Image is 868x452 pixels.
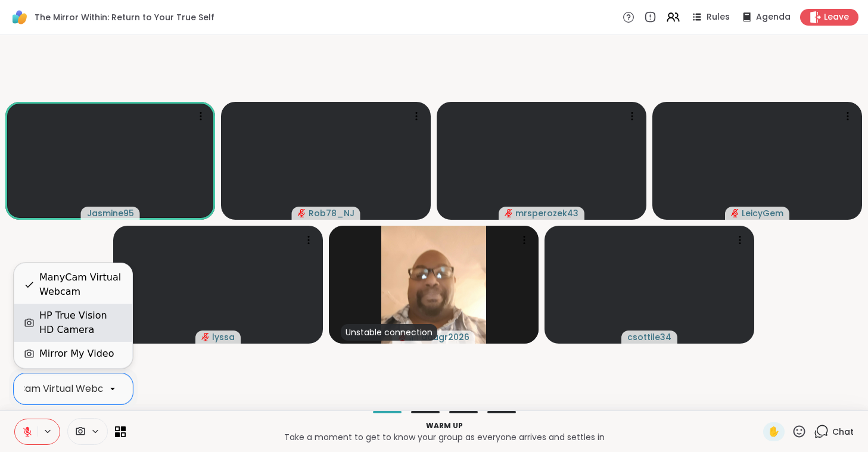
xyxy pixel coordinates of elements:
span: Leave [824,11,849,23]
div: ManyCam Virtual Webcam [39,270,123,299]
span: lyssa [212,331,235,343]
span: Agenda [756,11,791,23]
span: ✋ [768,425,780,439]
span: audio-muted [298,209,306,217]
span: audio-muted [505,209,513,217]
span: audio-muted [731,209,739,217]
span: Chat [832,426,854,438]
span: audio-muted [201,333,210,341]
div: HP True Vision HD Camera [39,308,123,337]
img: dougr2026 [381,226,486,344]
div: Mirror My Video [39,347,114,361]
span: mrsperozek43 [515,207,578,219]
p: Warm up [133,420,756,431]
img: ShareWell Logomark [10,7,30,27]
span: Rob78_NJ [309,207,354,219]
span: Rules [707,11,730,23]
span: csottile34 [627,331,671,343]
div: Unstable connection [341,324,437,341]
span: Jasmine95 [87,207,134,219]
span: LeicyGem [742,207,783,219]
span: The Mirror Within: Return to Your True Self [35,11,214,23]
span: dougr2026 [421,331,469,343]
p: Take a moment to get to know your group as everyone arrives and settles in [133,431,756,443]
